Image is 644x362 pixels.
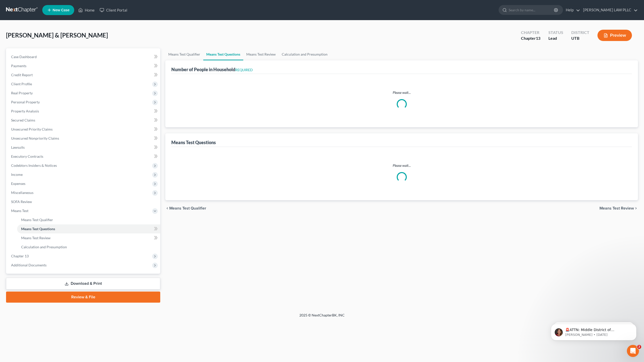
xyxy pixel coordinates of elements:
[599,206,634,210] span: Means Test Review
[7,143,160,152] a: Lawsuits
[627,345,639,357] iframe: Intercom live chat
[21,227,55,231] span: Means Test Questions
[21,218,53,222] span: Means Test Qualifier
[11,127,53,131] span: Unsecured Priority Claims
[11,118,35,122] span: Secured Claims
[279,48,331,60] a: Calculation and Presumption
[171,139,216,145] div: Means Test Questions
[11,163,57,168] span: Codebtors Insiders & Notices
[7,61,160,70] a: Payments
[637,345,641,349] span: 2
[17,233,160,243] a: Means Test Review
[11,73,33,77] span: Credit Report
[21,236,51,240] span: Means Test Review
[235,68,253,72] span: REQUIRED
[7,70,160,79] a: Credit Report
[11,172,23,177] span: Income
[7,197,160,206] a: SOFA Review
[21,245,67,249] span: Calculation and Presumption
[11,109,39,113] span: Property Analysis
[11,181,25,186] span: Expenses
[11,199,32,204] span: SOFA Review
[17,243,160,252] a: Calculation and Presumption
[243,48,279,60] a: Means Test Review
[53,8,69,12] span: New Case
[11,154,43,158] span: Executory Contracts
[521,30,540,35] div: Chapter
[11,136,59,140] span: Unsecured Nonpriority Claims
[548,30,563,35] div: Status
[521,35,540,41] div: Chapter
[76,6,97,15] a: Home
[179,313,465,322] div: 2025 © NextChapterBK, INC
[11,82,32,86] span: Client Profile
[169,206,206,210] span: Means Test Qualifier
[543,313,644,348] iframe: Intercom notifications message
[165,48,203,60] a: Means Test Qualifier
[597,30,632,41] button: Preview
[175,90,628,95] p: Please wait...
[536,36,540,41] span: 13
[6,292,160,303] a: Review & File
[6,31,108,39] span: [PERSON_NAME] & [PERSON_NAME]
[7,134,160,143] a: Unsecured Nonpriority Claims
[11,254,29,258] span: Chapter 13
[571,35,589,41] div: UTB
[171,66,253,72] div: Number of People in Household
[165,206,169,210] i: chevron_left
[11,91,33,95] span: Real Property
[6,278,160,290] a: Download & Print
[7,125,160,134] a: Unsecured Priority Claims
[165,206,206,210] button: chevron_left Means Test Qualifier
[563,6,580,15] a: Help
[11,263,47,267] span: Additional Documents
[571,30,589,35] div: District
[17,215,160,224] a: Means Test Qualifier
[581,6,638,15] a: [PERSON_NAME] LAW PLLC
[11,145,25,149] span: Lawsuits
[175,163,628,168] p: Please wait...
[97,6,130,15] a: Client Portal
[509,5,555,15] input: Search by name...
[11,55,37,59] span: Case Dashboard
[599,206,638,210] button: Means Test Review chevron_right
[7,152,160,161] a: Executory Contracts
[7,52,160,61] a: Case Dashboard
[7,116,160,125] a: Secured Claims
[11,64,26,68] span: Payments
[11,190,33,195] span: Miscellaneous
[17,224,160,233] a: Means Test Questions
[634,206,638,210] i: chevron_right
[7,107,160,116] a: Property Analysis
[203,48,243,60] a: Means Test Questions
[11,209,28,213] span: Means Test
[11,100,40,104] span: Personal Property
[548,35,563,41] div: Lead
